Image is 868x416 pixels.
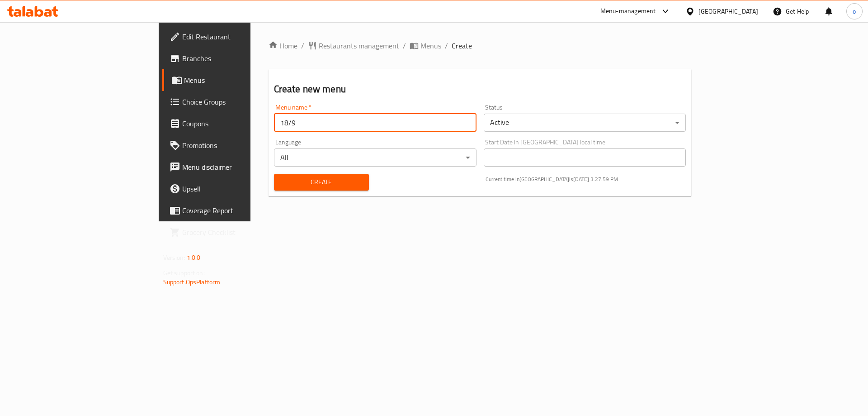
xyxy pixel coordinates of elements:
a: Branches [162,48,304,69]
li: / [445,40,448,51]
span: Create [452,40,472,51]
span: Menus [420,40,441,51]
a: Edit Restaurant [162,26,304,48]
span: Coverage Report [182,205,297,216]
a: Support.OpsPlatform [163,276,221,288]
li: / [403,40,406,51]
a: Upsell [162,178,304,200]
span: Edit Restaurant [182,31,297,42]
span: o [853,6,856,16]
a: Restaurants management [308,40,399,51]
span: Get support on: [163,267,205,279]
span: Restaurants management [319,40,399,51]
h2: Create new menu [274,82,686,96]
nav: breadcrumb [269,40,692,51]
span: Grocery Checklist [182,227,297,238]
p: Current time in [GEOGRAPHIC_DATA] is [DATE] 3:27:59 PM [486,175,686,183]
a: Coverage Report [162,200,304,221]
span: Create [281,177,362,188]
a: Grocery Checklist [162,221,304,243]
div: Active [484,114,686,132]
span: Menus [184,75,297,86]
input: Please enter Menu name [274,114,476,132]
div: [GEOGRAPHIC_DATA] [698,6,758,16]
a: Choice Groups [162,91,304,113]
span: Branches [182,53,297,64]
a: Coupons [162,113,304,134]
a: Promotions [162,134,304,156]
span: Upsell [182,183,297,194]
span: Choice Groups [182,96,297,107]
div: All [274,148,476,167]
a: Menus [162,69,304,91]
span: Coupons [182,118,297,129]
a: Menus [410,40,441,51]
span: Promotions [182,140,297,151]
a: Menu disclaimer [162,156,304,178]
button: Create [274,174,369,191]
span: Version: [163,252,185,263]
div: Menu-management [600,6,656,17]
span: Menu disclaimer [182,162,297,172]
span: 1.0.0 [187,252,201,263]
